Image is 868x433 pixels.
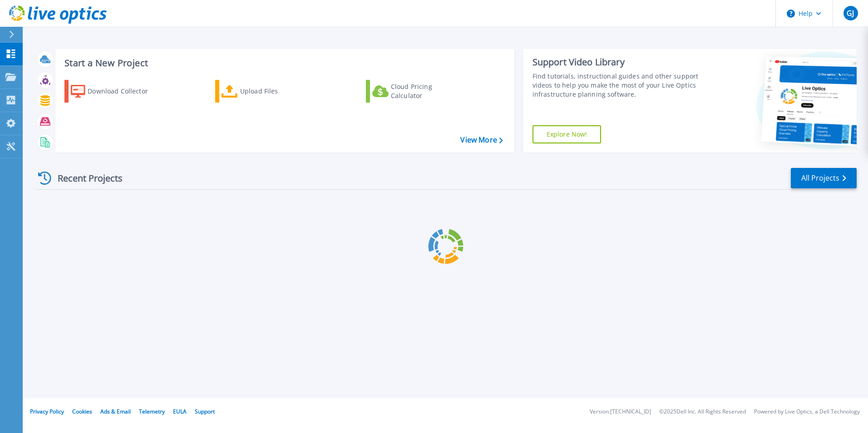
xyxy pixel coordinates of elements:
span: GJ [847,10,854,17]
a: Privacy Policy [30,408,64,415]
div: Recent Projects [35,167,135,189]
div: Upload Files [240,82,313,100]
div: Support Video Library [533,56,702,68]
a: View More [460,136,503,144]
h3: Start a New Project [64,58,503,68]
div: Download Collector [88,82,160,100]
a: Support [195,408,215,415]
a: Ads & Email [100,408,131,415]
a: Download Collector [64,80,166,103]
a: Explore Now! [533,125,602,143]
li: Powered by Live Optics, a Dell Technology [754,409,860,415]
a: All Projects [791,168,857,188]
a: EULA [173,408,187,415]
a: Telemetry [139,408,165,415]
li: Version: [TECHNICAL_ID] [590,409,651,415]
a: Cookies [72,408,92,415]
li: © 2025 Dell Inc. All Rights Reserved [659,409,746,415]
div: Find tutorials, instructional guides and other support videos to help you make the most of your L... [533,72,702,99]
a: Upload Files [215,80,316,103]
a: Cloud Pricing Calculator [366,80,467,103]
div: Cloud Pricing Calculator [391,82,464,100]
